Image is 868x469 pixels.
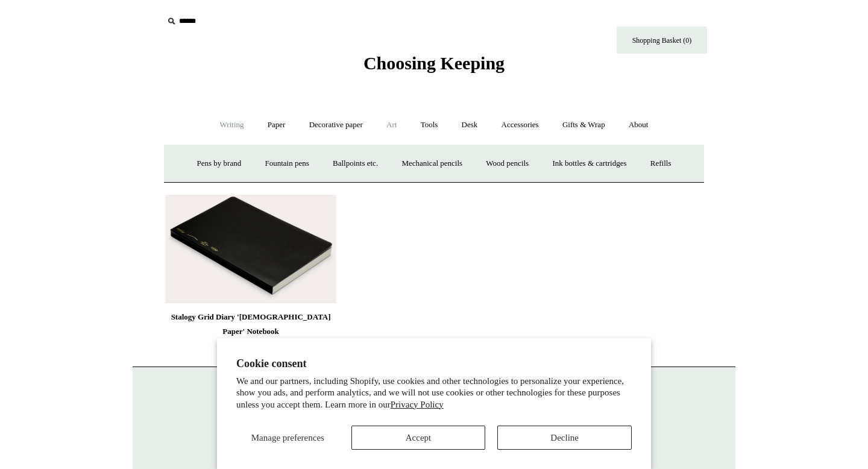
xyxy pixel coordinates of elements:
[363,53,505,73] span: Choosing Keeping
[617,27,707,54] a: Shopping Basket (0)
[251,433,324,442] span: Manage preferences
[451,109,489,141] a: Desk
[257,109,297,141] a: Paper
[376,109,407,141] a: Art
[391,148,473,180] a: Mechanical pencils
[254,148,319,180] a: Fountain pens
[363,63,505,71] a: Choosing Keeping
[186,148,253,180] a: Pens by brand
[209,109,255,141] a: Writing
[491,109,550,141] a: Accessories
[165,195,336,303] a: Stalogy Grid Diary 'Bible Paper' Notebook Stalogy Grid Diary 'Bible Paper' Notebook
[165,310,336,359] a: Stalogy Grid Diary '[DEMOGRAPHIC_DATA] Paper' Notebook from£24.00
[236,426,339,450] button: Manage preferences
[236,376,632,411] p: We and our partners, including Shopify, use cookies and other technologies to personalize your ex...
[168,310,333,339] div: Stalogy Grid Diary '[DEMOGRAPHIC_DATA] Paper' Notebook
[322,148,389,180] a: Ballpoints etc.
[410,109,449,141] a: Tools
[475,148,539,180] a: Wood pencils
[351,426,486,450] button: Accept
[165,195,336,303] img: Stalogy Grid Diary 'Bible Paper' Notebook
[391,400,444,409] a: Privacy Policy
[541,148,637,180] a: Ink bottles & cartridges
[298,109,374,141] a: Decorative paper
[236,357,632,370] h2: Cookie consent
[640,148,682,180] a: Refills
[618,109,659,141] a: About
[552,109,616,141] a: Gifts & Wrap
[497,426,632,450] button: Decline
